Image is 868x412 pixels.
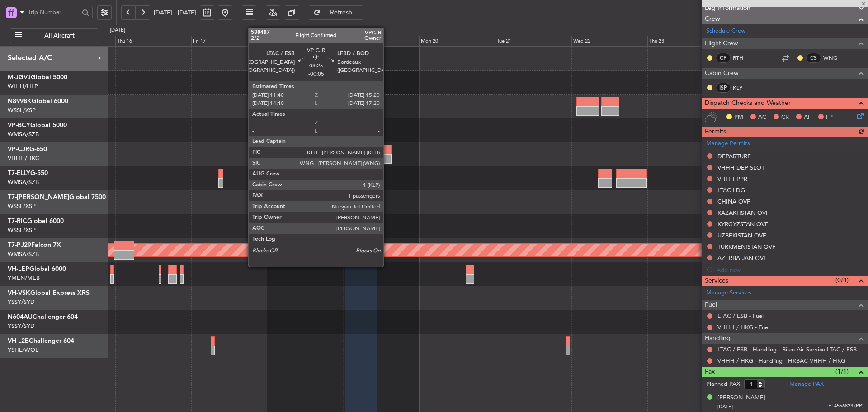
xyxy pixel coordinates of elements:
[8,98,32,104] span: N8998K
[717,393,765,403] div: [PERSON_NAME]
[717,346,857,353] a: LTAC / ESB - Handling - Bilen Air Service LTAC / ESB
[419,36,495,47] div: Mon 20
[835,367,849,376] span: (1/1)
[706,380,740,389] label: Planned PAX
[733,84,753,92] a: KLP
[823,54,844,62] a: WNG
[716,83,731,93] div: ISP
[28,5,79,19] input: Trip Number
[8,170,48,176] a: T7-ELLYG-550
[8,274,40,282] a: YMEN/MEB
[8,146,47,152] a: VP-CJRG-650
[8,178,39,186] a: WMSA/SZB
[8,218,27,224] span: T7-RIC
[8,170,30,176] span: T7-ELLY
[495,36,571,47] div: Tue 21
[806,53,821,63] div: CS
[8,322,35,330] a: YSSY/SYD
[717,403,733,410] span: [DATE]
[717,323,769,331] a: VHHH / HKG - Fuel
[8,154,40,162] a: VHHH/HKG
[789,380,824,389] a: Manage PAX
[267,36,343,47] div: Sat 18
[8,194,69,200] span: T7-[PERSON_NAME]
[705,38,738,49] span: Flight Crew
[705,300,717,310] span: Fuel
[8,250,39,258] a: WMSA/SZB
[8,338,74,344] a: VH-L2BChallenger 604
[717,357,845,365] a: VHHH / HKG - Handling - HKBAC VHHH / HKG
[8,314,33,320] span: N604AU
[8,266,66,272] a: VH-LEPGlobal 6000
[8,194,106,200] a: T7-[PERSON_NAME]Global 7500
[8,314,78,320] a: N604AUChallenger 604
[828,403,863,410] span: EL4556823 (PP)
[343,36,419,47] div: Sun 19
[571,36,647,47] div: Wed 22
[8,74,31,81] span: M-JGVJ
[705,68,739,79] span: Cabin Crew
[8,130,39,138] a: WMSA/SZB
[8,106,36,114] a: WSSL/XSP
[24,33,95,39] span: All Aircraft
[8,218,64,224] a: T7-RICGlobal 6000
[705,276,728,286] span: Services
[8,242,61,248] a: T7-PJ29Falcon 7X
[705,98,791,109] span: Dispatch Checks and Weather
[705,14,720,24] span: Crew
[10,28,98,43] button: All Aircraft
[8,82,38,90] a: WIHH/HLP
[323,9,360,16] span: Refresh
[733,54,753,62] a: RTH
[8,202,36,210] a: WSSL/XSP
[706,289,751,298] a: Manage Services
[115,36,191,47] div: Thu 16
[705,333,731,344] span: Handling
[8,146,29,152] span: VP-CJR
[8,74,67,81] a: M-JGVJGlobal 5000
[8,266,29,272] span: VH-LEP
[781,113,789,122] span: CR
[8,242,31,248] span: T7-PJ29
[705,3,750,14] span: Leg Information
[717,312,764,320] a: LTAC / ESB - Fuel
[8,346,38,354] a: YSHL/WOL
[716,53,731,63] div: CP
[309,5,363,20] button: Refresh
[191,36,267,47] div: Fri 17
[154,9,196,17] span: [DATE] - [DATE]
[8,338,29,344] span: VH-L2B
[8,226,36,234] a: WSSL/XSP
[826,113,833,122] span: FP
[8,98,68,104] a: N8998KGlobal 6000
[804,113,811,122] span: AF
[8,122,30,128] span: VP-BCY
[706,27,745,36] a: Schedule Crew
[705,367,715,377] span: Pax
[8,122,67,128] a: VP-BCYGlobal 5000
[758,113,766,122] span: AC
[835,275,849,285] span: (0/4)
[8,298,35,306] a: YSSY/SYD
[647,36,723,47] div: Thu 23
[734,113,743,122] span: PM
[110,27,125,34] div: [DATE]
[8,290,30,296] span: VH-VSK
[8,290,90,296] a: VH-VSKGlobal Express XRS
